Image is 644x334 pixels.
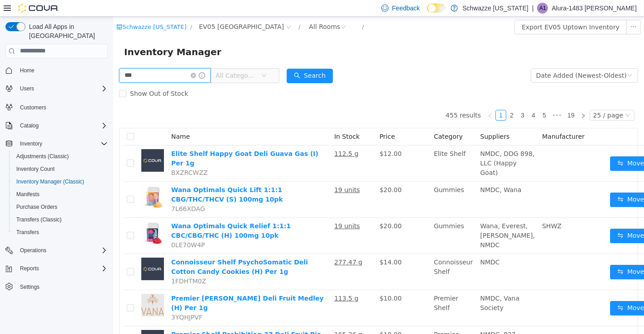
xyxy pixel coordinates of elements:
[317,273,363,310] td: Premier Shelf
[513,3,528,18] button: icon: ellipsis
[173,52,220,66] button: icon: searchSearch
[16,83,38,94] button: Users
[16,65,108,76] span: Home
[28,277,51,300] img: Premier Shelf Vana Deli Fruit Medley (H) Per 1g hero shot
[539,3,546,14] span: A1
[249,7,250,14] span: /
[423,52,514,66] div: Date Added (Newest-Oldest)
[58,116,77,123] span: Name
[16,153,69,160] span: Adjustments (Classic)
[20,85,34,92] span: Users
[13,164,108,174] span: Inventory Count
[266,242,288,249] span: $14.00
[11,28,114,42] span: Inventory Manager
[13,227,43,238] a: Transfers
[20,247,47,254] span: Operations
[9,188,111,201] button: Manifests
[3,7,9,13] i: icon: shop
[58,261,93,268] span: 1FDHTM0Z
[3,7,73,14] a: icon: shopSchwazze [US_STATE]
[367,169,408,177] span: NMDC, Wana
[16,281,108,292] span: Settings
[16,263,108,274] span: Reports
[16,120,108,131] span: Catalog
[185,7,187,14] span: /
[497,284,538,299] button: icon: swapMove
[437,93,451,104] span: •••
[317,165,363,201] td: Gummies
[13,214,65,225] a: Transfers (Classic)
[465,93,476,104] li: Next Page
[427,4,446,13] input: Dark Mode
[18,4,59,13] img: Cova
[221,116,246,123] span: In Stock
[13,151,108,162] span: Adjustments (Classic)
[16,229,39,236] span: Transfers
[13,164,58,174] a: Inventory Count
[371,93,382,104] li: Previous Page
[16,120,42,131] button: Catalog
[13,227,108,238] span: Transfers
[317,201,363,237] td: Gummies
[317,237,363,273] td: Connoisseur Shelf
[58,297,89,304] span: 3YQHJPVF
[58,225,92,232] span: 0LE70W4P
[2,100,111,113] button: Customers
[16,263,43,274] button: Reports
[467,96,473,102] i: icon: right
[394,94,404,103] a: 2
[28,205,51,227] img: Wana Optimals Quick Relief 1:1:1 CBC/CBG/THC (H) 100mg 10pk hero shot
[9,175,111,188] button: Inventory Manager (Classic)
[452,94,464,103] a: 19
[13,202,61,212] a: Purchase Orders
[2,244,111,257] button: Operations
[16,216,62,223] span: Transfers (Classic)
[367,314,416,331] span: NMDC, P37 (Prohibition 37)
[16,245,108,256] span: Operations
[9,163,111,175] button: Inventory Count
[266,133,288,141] span: $12.00
[497,212,538,226] button: icon: swapMove
[2,137,111,150] button: Inventory
[426,94,436,103] a: 5
[58,206,178,222] a: Wana Optimals Quick Relief 1:1:1 CBC/CBG/THC (H) 100mg 10pk
[2,64,111,77] button: Home
[497,176,538,190] button: icon: swapMove
[16,282,43,292] a: Settings
[374,96,380,102] i: icon: left
[148,56,154,62] i: icon: down
[13,176,108,187] span: Inventory Manager (Classic)
[221,278,245,285] u: 113.5 g
[401,3,514,18] button: Export EV05 Uptown Inventory
[13,176,88,187] a: Inventory Manager (Classic)
[532,3,534,14] p: |
[28,241,51,263] img: Connoisseur Shelf PsychoSomatic Deli Cotton Candy Cookies (H) Per 1g placeholder
[13,189,43,200] a: Manifests
[537,3,548,14] div: Alura-1483 Montano-Saiz
[367,206,422,232] span: Wana, Everest, [PERSON_NAME], NMDC
[9,213,111,226] button: Transfers (Classic)
[20,67,34,74] span: Home
[16,101,108,113] span: Customers
[58,242,195,259] a: Connoisseur Shelf PsychoSomatic Deli Cotton Candy Cookies (H) Per 1g
[20,140,42,147] span: Inventory
[16,83,108,94] span: Users
[415,93,426,104] li: 4
[13,189,108,200] span: Manifests
[28,169,51,191] img: Wana Optimals Quick Lift 1:1:1 CBG/THC/THCV (S) 100mg 10pk hero shot
[429,206,448,213] span: SHWZ
[462,3,529,14] p: Schwazze [US_STATE]
[77,56,83,61] i: icon: close-circle
[382,93,393,104] li: 1
[2,119,111,132] button: Catalog
[58,314,208,331] a: Premier Shelf Prohibition 37 Deli Fruit Pie (S) Per 1g
[58,152,95,160] span: BXZRCWZZ
[20,283,39,291] span: Settings
[266,278,288,285] span: $10.00
[77,7,79,14] span: /
[404,94,414,103] a: 3
[266,314,288,321] span: $10.00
